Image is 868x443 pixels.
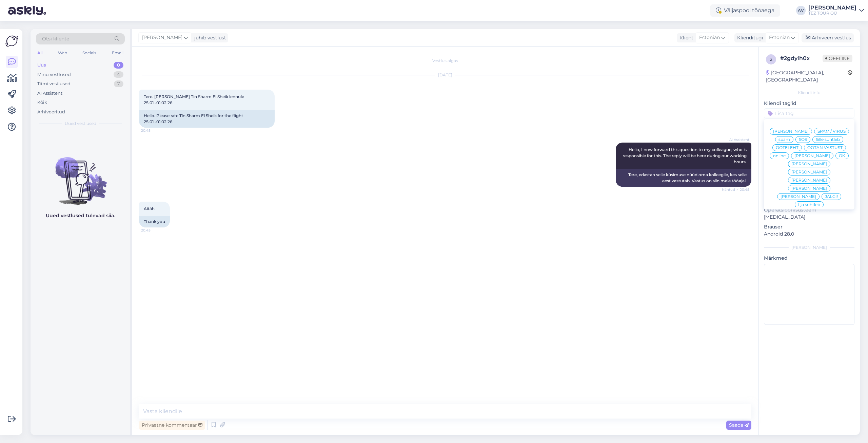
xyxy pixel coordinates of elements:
span: [PERSON_NAME] [794,154,830,158]
div: TEZ TOUR OÜ [808,11,856,16]
p: Android 28.0 [764,230,854,238]
div: Tere, edastan selle küsimuse nüüd oma kolleegile, kes selle eest vastutab. Vastus on siin meie tö... [616,169,751,187]
p: [MEDICAL_DATA] [764,214,854,221]
div: Kõik [37,99,47,106]
span: 2 [770,57,772,62]
div: Tiimi vestlused [37,80,71,87]
div: 7 [114,80,123,87]
p: Brauser [764,223,854,230]
span: online [773,154,786,158]
div: Uus [37,62,46,69]
div: [GEOGRAPHIC_DATA], [GEOGRAPHIC_DATA] [766,69,848,84]
span: Saada [729,422,749,428]
div: 0 [114,62,123,69]
p: Operatsioonisüsteem [764,206,854,214]
span: OK [839,154,845,158]
span: 20:45 [141,228,166,233]
div: AV [796,6,806,15]
div: 4 [114,71,123,78]
div: Socials [81,49,98,57]
span: AI Assistent [724,137,749,142]
span: SOS [799,137,807,142]
span: Uued vestlused [65,121,96,127]
div: juhib vestlust [192,34,226,41]
div: Privaatne kommentaar [139,421,205,430]
img: No chats [31,145,130,206]
p: Uued vestlused tulevad siia. [46,212,115,219]
div: Klient [677,34,693,41]
span: Ilja suhtleb [798,203,820,207]
span: [PERSON_NAME] [791,170,827,174]
span: Nähtud ✓ 20:45 [722,187,749,192]
div: Thank you [139,216,170,227]
input: Lisa tag [764,108,854,118]
div: Email [111,49,125,57]
span: Offline [823,55,852,62]
span: [PERSON_NAME] [142,34,182,41]
img: Askly Logo [5,35,18,48]
span: Estonian [769,34,790,41]
div: Arhiveeritud [37,109,65,115]
div: [PERSON_NAME] [764,244,854,251]
p: Kliendi tag'id [764,100,854,107]
div: Klienditugi [734,34,763,41]
div: All [36,49,44,57]
div: Hello. Please rate Tln Sharm El Sheik for the flight 25.01.-01.02.26 [139,110,275,128]
div: [DATE] [139,72,751,78]
span: [PERSON_NAME] [791,162,827,166]
span: Aitäh [144,206,155,211]
span: SPAM / VIRUS [817,129,846,133]
div: Vestlus algas [139,58,751,64]
a: [PERSON_NAME]TEZ TOUR OÜ [808,5,864,16]
span: spam [778,137,790,142]
span: 20:45 [141,128,166,133]
div: # 2gdyih0x [780,54,823,62]
span: Hello, I now forward this question to my colleague, who is responsible for this. The reply will b... [623,147,748,164]
p: Märkmed [764,255,854,262]
span: [PERSON_NAME] [781,195,816,199]
div: [PERSON_NAME] [808,5,856,11]
span: [PERSON_NAME] [791,186,827,190]
div: Arhiveeri vestlus [802,33,854,42]
span: OOTAN VASTUST [807,146,843,150]
div: Väljaspool tööaega [710,4,780,17]
div: Web [57,49,68,57]
span: [PERSON_NAME] [791,178,827,182]
div: AI Assistent [37,90,62,97]
span: Sille suhtleb [816,137,840,142]
span: Estonian [699,34,720,41]
div: Minu vestlused [37,71,71,78]
span: Tere. [PERSON_NAME] Tln Sharm El Sheik lennule 25.01.-01.02.26 [144,94,245,105]
span: OOTELEHT [776,146,798,150]
span: Otsi kliente [42,35,69,42]
span: JÄLGI! [825,195,838,199]
span: [PERSON_NAME] [773,129,809,133]
div: Kliendi info [764,90,854,96]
